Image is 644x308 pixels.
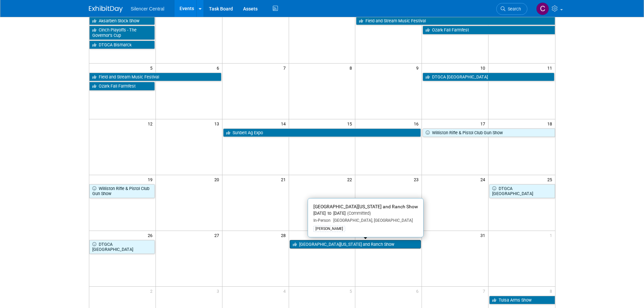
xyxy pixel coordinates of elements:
[89,82,155,91] a: Ozark Fall Farmfest
[480,175,488,184] span: 24
[313,226,345,232] div: [PERSON_NAME]
[347,175,355,184] span: 22
[423,128,555,137] a: Williston Rifle & Pistol Club Gun Show
[216,64,222,72] span: 6
[313,211,418,216] div: [DATE] to [DATE]
[415,64,422,72] span: 9
[89,240,155,254] a: DTGCA [GEOGRAPHIC_DATA]
[280,119,289,128] span: 14
[413,175,422,184] span: 23
[283,287,289,295] span: 4
[131,6,165,11] span: Silencer Central
[283,64,289,72] span: 7
[290,240,421,249] a: [GEOGRAPHIC_DATA][US_STATE] and Ranch Show
[349,64,355,72] span: 8
[482,287,488,295] span: 7
[89,73,221,81] a: Field and Stream Music Festival
[480,231,488,239] span: 31
[505,6,521,11] span: Search
[216,287,222,295] span: 3
[345,211,371,216] span: (Committed)
[280,231,289,239] span: 28
[415,287,422,295] span: 6
[549,231,555,239] span: 1
[214,175,222,184] span: 20
[480,64,488,72] span: 10
[423,26,555,34] a: Ozark Fall Farmfest
[489,184,555,198] a: DTGCA [GEOGRAPHIC_DATA]
[331,218,413,223] span: [GEOGRAPHIC_DATA], [GEOGRAPHIC_DATA]
[149,287,156,295] span: 2
[549,287,555,295] span: 8
[547,175,555,184] span: 25
[89,41,155,49] a: DTGCA Bismarck
[147,231,156,239] span: 26
[536,2,549,15] img: Cade Cox
[147,175,156,184] span: 19
[214,119,222,128] span: 13
[149,64,156,72] span: 5
[413,119,422,128] span: 16
[147,119,156,128] span: 12
[89,184,155,198] a: Williston Rifle & Pistol Club Gun Show
[89,17,155,25] a: Aksarben Stock Show
[496,3,527,15] a: Search
[480,119,488,128] span: 17
[489,296,555,305] a: Tulsa Arms Show
[423,73,554,81] a: DTGCA [GEOGRAPHIC_DATA]
[214,231,222,239] span: 27
[223,128,421,137] a: Sunbelt Ag Expo
[89,26,155,40] a: Cinch Playoffs - The Governor’s Cup
[347,119,355,128] span: 15
[313,218,331,223] span: In-Person
[313,204,418,209] span: [GEOGRAPHIC_DATA][US_STATE] and Ranch Show
[356,17,555,25] a: Field and Stream Music Festival
[547,119,555,128] span: 18
[280,175,289,184] span: 21
[89,6,123,13] img: ExhibitDay
[349,287,355,295] span: 5
[547,64,555,72] span: 11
